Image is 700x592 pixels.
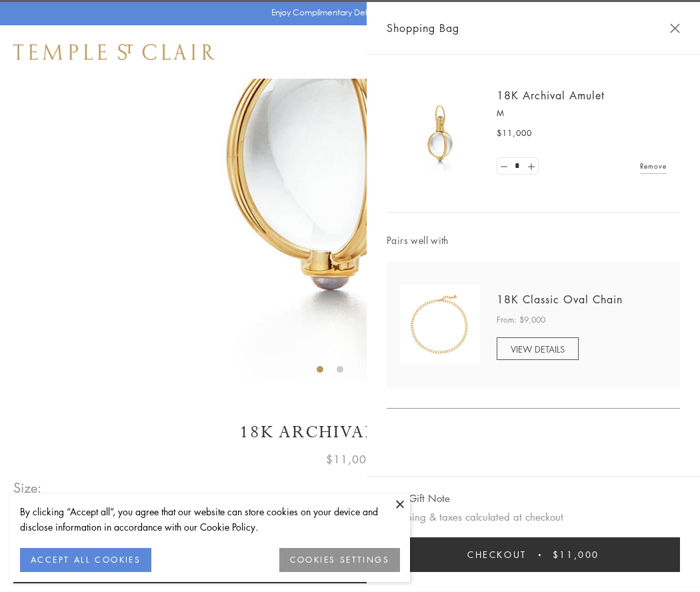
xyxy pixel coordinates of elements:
[400,93,480,173] img: 18K Archival Amulet
[387,509,680,525] p: Shipping & taxes calculated at checkout
[497,158,511,175] a: Set quantity to 0
[400,285,480,365] img: N88865-OV18
[13,477,43,499] span: Size:
[387,233,680,248] span: Pairs well with
[20,548,151,572] button: ACCEPT ALL COOKIES
[13,421,687,444] h1: 18K Archival Amulet
[497,127,532,140] span: $11,000
[13,44,215,60] img: Temple St. Clair
[553,547,599,562] span: $11,000
[387,537,680,572] button: Checkout $11,000
[670,23,680,33] button: Close Shopping Bag
[387,490,450,507] button: Add Gift Note
[326,451,374,468] span: $11,000
[497,88,605,103] a: 18K Archival Amulet
[640,159,667,173] a: Remove
[271,6,423,19] p: Enjoy Complimentary Delivery & Returns
[497,107,667,120] p: M
[497,292,623,307] a: 18K Classic Oval Chain
[279,548,400,572] button: COOKIES SETTINGS
[387,19,459,37] span: Shopping Bag
[497,313,545,327] span: From: $9,000
[511,343,565,355] span: VIEW DETAILS
[524,158,537,175] a: Set quantity to 2
[467,547,527,562] span: Checkout
[20,504,400,535] div: By clicking “Accept all”, you agree that our website can store cookies on your device and disclos...
[497,337,579,360] a: VIEW DETAILS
